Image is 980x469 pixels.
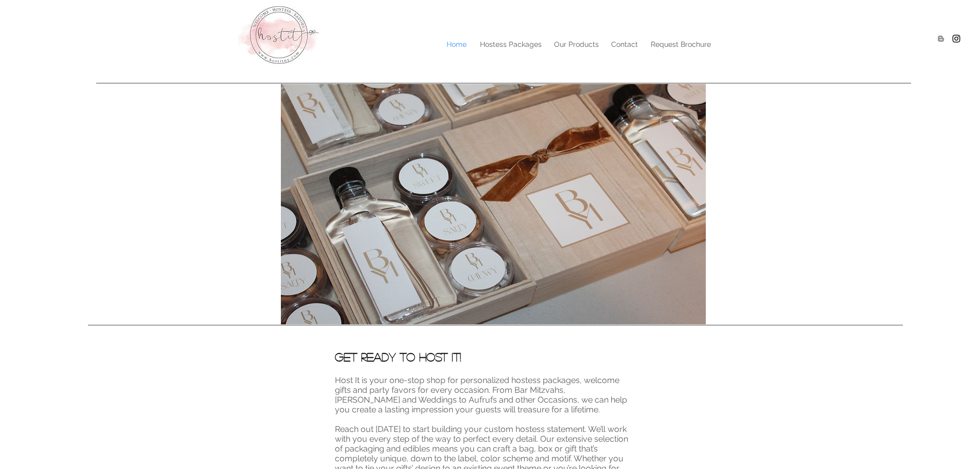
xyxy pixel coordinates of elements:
[951,33,961,44] img: Hostitny
[335,351,461,362] span: Get Ready to Host It!
[604,37,644,52] a: Contact
[441,37,472,52] p: Home
[936,33,961,44] ul: Social Bar
[473,37,547,52] a: Hostess Packages
[644,37,718,52] a: Request Brochure
[606,37,643,52] p: Contact
[547,37,604,52] a: Our Products
[549,37,604,52] p: Our Products
[281,84,706,324] img: IMG_3857.JPG
[475,37,547,52] p: Hostess Packages
[936,33,946,44] img: Blogger
[646,37,716,52] p: Request Brochure
[335,375,627,414] span: Host It is your one-stop shop for personalized hostess packages, welcome gifts and party favors f...
[285,37,718,52] nav: Site
[439,37,473,52] a: Home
